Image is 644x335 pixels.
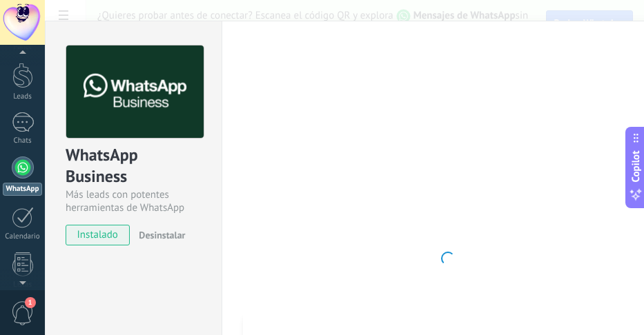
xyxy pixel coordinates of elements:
[25,297,36,308] span: 1
[66,188,202,214] div: Más leads con potentes herramientas de WhatsApp
[3,92,43,101] div: Leads
[139,229,185,241] span: Desinstalar
[66,144,202,188] div: WhatsApp Business
[3,183,42,196] div: WhatsApp
[629,151,643,183] span: Copilot
[133,225,185,245] button: Desinstalar
[66,45,204,139] img: logo_main.png
[3,232,43,241] div: Calendario
[66,225,129,245] span: instalado
[3,136,43,145] div: Chats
